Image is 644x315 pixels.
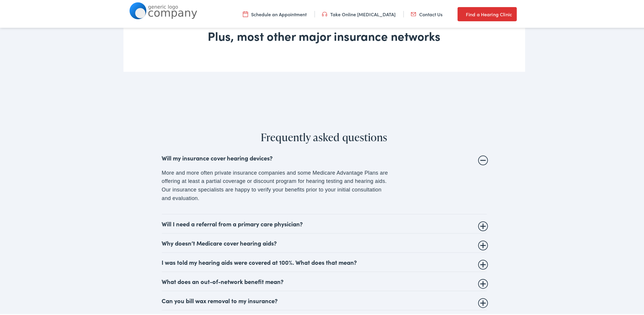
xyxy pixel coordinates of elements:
[162,168,389,202] p: More and more often private insurance companies and some Medicare Advantage Plans are offering at...
[322,10,396,16] a: Take Online [MEDICAL_DATA]
[162,296,487,303] summary: Can you bill wax removal to my insurance?
[458,6,517,20] a: Find a Hearing Clinic
[26,130,622,142] h2: Frequently asked questions
[162,238,487,245] summary: Why doesn’t Medicare cover hearing aids?
[243,10,248,16] img: utility icon
[411,10,443,16] a: Contact Us
[162,257,487,264] summary: I was told my hearing aids were covered at 100%. What does that mean?
[162,153,487,160] summary: Will my insurance cover hearing devices?
[243,10,307,16] a: Schedule an Appointment
[162,277,487,284] summary: What does an out-of-network benefit mean?
[458,9,463,17] img: utility icon
[411,10,416,16] img: utility icon
[162,219,487,226] summary: Will I need a referral from a primary care physician?
[322,10,327,16] img: utility icon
